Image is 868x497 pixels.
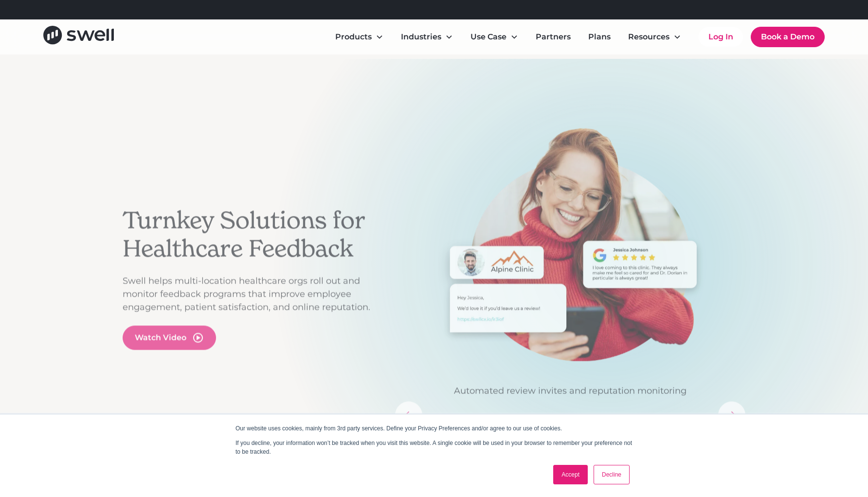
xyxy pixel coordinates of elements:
[580,27,618,47] a: Plans
[395,384,745,397] p: Automated review invites and reputation monitoring
[123,274,385,314] p: Swell helps multi-location healthcare orgs roll out and monitor feedback programs that improve em...
[699,27,743,47] a: Log In
[395,401,422,428] div: previous slide
[594,465,630,484] a: Decline
[395,127,745,428] div: carousel
[718,401,745,428] div: next slide
[335,31,372,43] div: Products
[528,27,579,47] a: Partners
[235,424,633,433] p: Our website uses cookies, mainly from 3rd party services. Define your Privacy Preferences and/or ...
[135,332,186,343] div: Watch Video
[401,31,441,43] div: Industries
[628,31,669,43] div: Resources
[43,26,114,48] a: home
[395,127,745,397] div: 1 of 3
[463,27,526,47] div: Use Case
[123,207,385,263] h2: Turnkey Solutions for Healthcare Feedback
[235,439,633,456] p: If you decline, your information won’t be tracked when you visit this website. A single cookie wi...
[620,27,689,47] div: Resources
[123,325,216,350] a: open lightbox
[393,27,461,47] div: Industries
[751,27,825,47] a: Book a Demo
[327,27,391,47] div: Products
[470,31,506,43] div: Use Case
[553,465,588,484] a: Accept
